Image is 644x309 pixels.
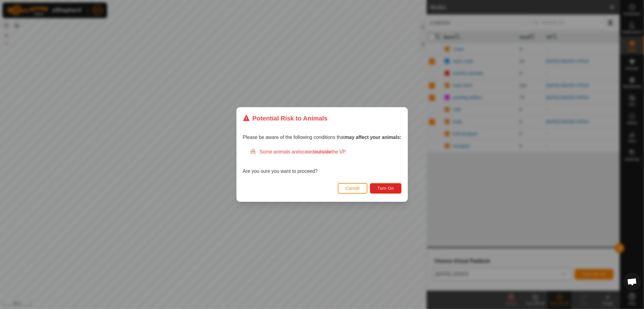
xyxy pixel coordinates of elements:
[377,186,394,191] span: Turn On
[314,149,331,154] strong: outside
[243,148,402,175] div: Are you sure you want to proceed?
[243,135,402,140] span: Please be aware of the following conditions that
[338,183,367,194] button: Cancel
[370,183,401,194] button: Turn On
[299,149,347,154] span: located the VP.
[345,135,402,140] strong: may affect your animals:
[623,273,641,291] div: Open chat
[345,186,360,191] span: Cancel
[250,148,402,156] div: Some animals are
[243,113,328,123] div: Potential Risk to Animals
